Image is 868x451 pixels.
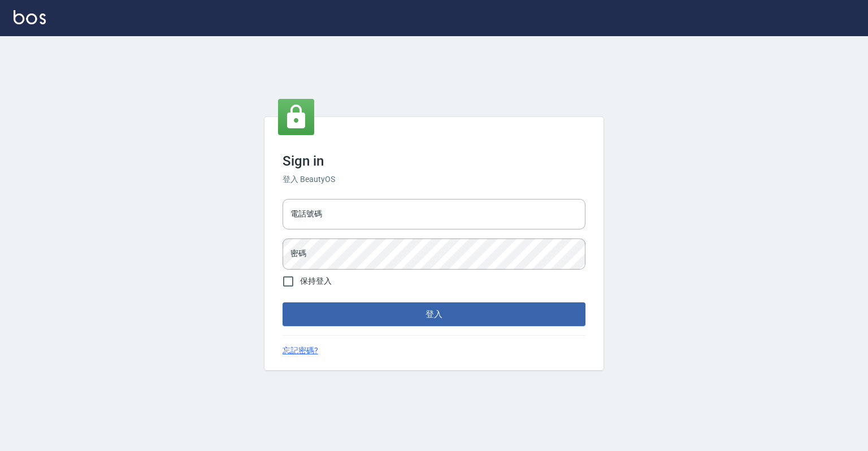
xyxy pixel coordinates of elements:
h6: 登入 BeautyOS [283,174,585,185]
button: 登入 [283,302,585,326]
h3: Sign in [283,153,585,169]
span: 保持登入 [300,275,332,287]
a: 忘記密碼? [283,345,318,357]
img: Logo [14,10,46,24]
